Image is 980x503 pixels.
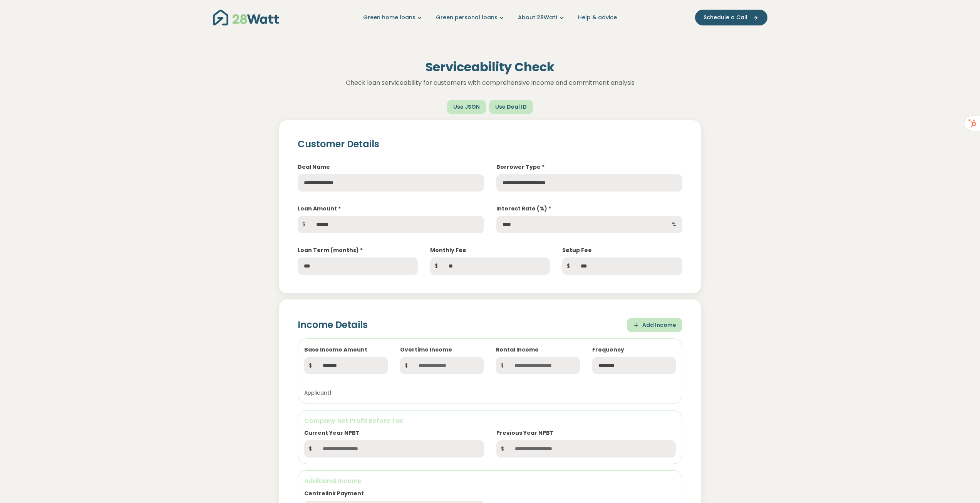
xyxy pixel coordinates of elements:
[213,10,279,25] img: 28Watt
[430,246,466,254] label: Monthly Fee
[298,139,682,150] h2: Customer Details
[298,216,310,233] span: $
[298,163,330,171] label: Deal Name
[400,357,412,374] span: $
[213,8,767,27] nav: Main navigation
[496,429,554,437] label: Previous Year NPBT
[666,216,682,233] span: %
[436,13,506,22] a: Green personal loans
[298,246,363,254] label: Loan Term (months) *
[304,477,676,485] h6: Additional Income
[496,440,509,458] span: $
[562,257,575,275] span: $
[304,490,364,498] label: Centrelink Payment
[562,246,592,254] label: Setup Fee
[236,78,744,88] p: Check loan serviceability for customers with comprehensive income and commitment analysis
[363,13,424,22] a: Green home loans
[496,357,508,374] span: $
[695,10,767,25] button: Schedule a Call
[298,205,341,213] label: Loan Amount *
[304,357,317,374] span: $
[447,100,486,114] button: Use JSON
[304,440,317,458] span: $
[489,100,533,114] button: Use Deal ID
[298,320,368,331] h2: Income Details
[704,13,747,22] span: Schedule a Call
[496,163,544,171] label: Borrower Type *
[496,346,539,354] label: Rental Income
[496,205,551,213] label: Interest Rate (%) *
[578,13,617,22] a: Help & advice
[236,60,744,74] h1: Serviceability Check
[941,466,980,503] iframe: Chat Widget
[400,346,452,354] label: Overtime Income
[518,13,566,22] a: About 28Watt
[304,429,360,437] label: Current Year NPBT
[430,257,442,275] span: $
[304,346,367,354] label: Base Income Amount
[304,417,676,425] h6: Company Net Profit Before Tax
[627,318,682,332] button: Add Income
[592,346,624,354] label: Frequency
[304,389,331,397] small: Applicant 1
